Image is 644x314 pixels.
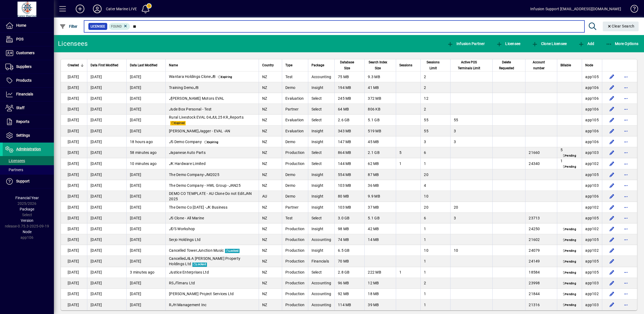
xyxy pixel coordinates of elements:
[364,147,396,158] td: 2.1 GB
[420,158,450,169] td: 1
[126,71,165,82] td: [DATE]
[61,147,87,158] td: [DATE]
[338,59,361,71] div: Database Size
[87,202,126,213] td: [DATE]
[608,83,616,92] button: Edit
[622,268,630,277] button: More options
[262,62,274,68] span: Country
[364,169,396,180] td: 87 MB
[334,82,364,93] td: 194 MB
[16,37,23,41] span: POS
[606,42,639,46] span: More Options
[334,115,364,126] td: 2.6 GB
[608,105,616,113] button: Edit
[334,147,364,158] td: 864 MB
[58,22,79,31] button: Filter
[61,126,87,136] td: [DATE]
[211,74,213,79] em: J
[399,62,412,68] span: Sessions
[126,93,165,104] td: [DATE]
[20,207,34,211] span: Package
[608,268,616,277] button: Edit
[608,137,616,146] button: Edit
[285,62,305,68] div: Type
[259,180,282,191] td: NZ
[169,161,206,166] span: K Hardware Limited
[259,202,282,213] td: NZ
[109,23,130,30] mat-chip: Found Status: Found
[259,126,282,136] td: NZ
[560,62,579,68] div: Billable
[169,183,241,188] span: The Demo Company - HWL Group - AN25
[169,62,255,68] div: Name
[3,46,54,60] a: Customers
[87,180,126,191] td: [DATE]
[454,59,489,71] div: Active POS Terminals Limit
[3,33,54,46] a: POS
[622,116,630,124] button: More options
[529,59,553,71] div: Account number
[525,147,557,158] td: 21660
[622,159,630,168] button: More options
[126,147,165,158] td: 58 minutes ago
[169,140,171,144] em: J
[126,158,165,169] td: 10 minutes ago
[3,175,54,188] a: Support
[532,42,567,46] span: Clone Licensee
[420,169,450,180] td: 20
[562,165,577,169] span: Pending
[106,5,137,13] div: Cater Marine LIVE
[16,92,33,96] span: Financials
[622,192,630,201] button: More options
[60,24,78,29] span: Filter
[308,180,335,191] td: Insight
[585,161,599,166] span: app102.prod.infusionbusinesssoftware.com
[608,289,616,298] button: Edit
[16,147,41,151] span: Administration
[259,213,282,223] td: NZ
[364,202,396,213] td: 37 MB
[334,202,364,213] td: 103 MB
[368,59,393,71] div: Search Index Size
[15,196,39,200] span: Financial Year
[3,129,54,142] a: Settings
[308,71,335,82] td: Accounting
[87,213,126,223] td: [DATE]
[622,83,630,92] button: More options
[424,59,447,71] div: Sessions Limit
[16,119,29,124] span: Reports
[282,202,308,213] td: Partner
[61,115,87,126] td: [DATE]
[3,60,54,74] a: Suppliers
[450,126,492,136] td: 3
[126,115,165,126] td: [DATE]
[169,161,171,166] em: J
[308,115,335,126] td: Select
[126,180,165,191] td: [DATE]
[577,39,595,49] button: Add
[259,93,282,104] td: NZ
[420,202,450,213] td: 20
[311,62,324,68] span: Package
[259,169,282,180] td: NZ
[169,150,171,155] em: J
[420,136,450,147] td: 3
[126,213,165,223] td: [DATE]
[87,136,126,147] td: [DATE]
[259,158,282,169] td: NZ
[282,158,308,169] td: Production
[87,191,126,202] td: [DATE]
[61,93,87,104] td: [DATE]
[169,129,230,133] span: [PERSON_NAME] agger - EVAL -AN
[3,115,54,129] a: Reports
[420,82,450,93] td: 2
[199,129,201,133] em: J
[622,73,630,81] button: More options
[334,126,364,136] td: 343 MB
[259,147,282,158] td: NZ
[16,64,32,69] span: Suppliers
[334,180,364,191] td: 103 MB
[170,121,186,125] span: Expired
[364,180,396,191] td: 36 MB
[622,301,630,309] button: More options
